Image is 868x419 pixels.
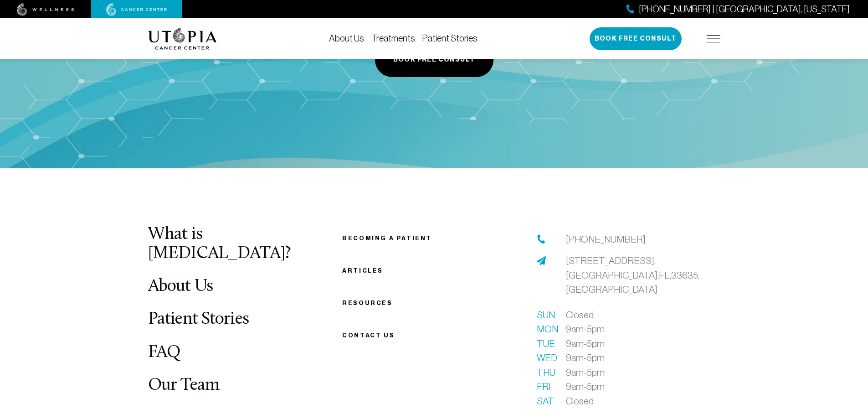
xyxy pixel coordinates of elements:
a: Becoming a patient [342,235,432,242]
a: Our Team [148,377,220,394]
img: address [537,256,546,265]
span: [STREET_ADDRESS], [GEOGRAPHIC_DATA], FL, 33635, [GEOGRAPHIC_DATA] [566,255,699,295]
span: 9am-5pm [566,336,605,351]
a: Patient Stories [148,310,249,328]
span: Sat [537,394,555,409]
a: [PHONE_NUMBER] [566,232,646,247]
img: cancer center [106,3,167,16]
img: logo [148,28,217,50]
a: FAQ [148,344,181,362]
a: [STREET_ADDRESS],[GEOGRAPHIC_DATA],FL,33635,[GEOGRAPHIC_DATA] [566,253,720,297]
span: Mon [537,322,555,336]
span: Closed [566,308,594,322]
a: Patient Stories [422,33,478,43]
span: Wed [537,351,555,365]
span: 9am-5pm [566,379,605,394]
a: Resources [342,300,392,306]
span: Thu [537,365,555,380]
img: icon-hamburger [707,35,720,42]
span: 9am-5pm [566,365,605,380]
a: What is [MEDICAL_DATA]? [148,226,291,263]
img: phone [537,235,546,244]
img: wellness [17,3,74,16]
a: [PHONE_NUMBER] | [GEOGRAPHIC_DATA], [US_STATE] [627,3,850,16]
span: [PHONE_NUMBER] | [GEOGRAPHIC_DATA], [US_STATE] [639,3,850,16]
a: Articles [342,267,383,274]
span: Closed [566,394,594,409]
span: Tue [537,336,555,351]
span: 9am-5pm [566,322,605,336]
span: Sun [537,308,555,322]
a: About Us [148,278,213,295]
button: Book Free Consult [375,43,493,77]
a: About Us [329,33,364,43]
span: Contact us [342,332,395,339]
span: Fri [537,379,555,394]
a: Treatments [371,33,415,43]
span: 9am-5pm [566,351,605,365]
button: Book Free Consult [590,27,682,50]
